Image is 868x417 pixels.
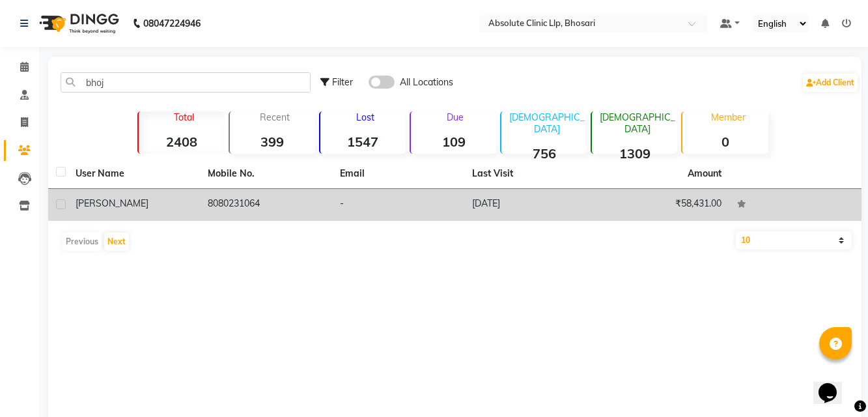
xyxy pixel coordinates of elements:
th: Mobile No. [200,159,332,189]
span: Filter [332,76,353,88]
p: [DEMOGRAPHIC_DATA] [507,111,587,135]
strong: 2408 [139,134,224,150]
strong: 756 [501,145,587,162]
strong: 1309 [592,145,677,162]
span: All Locations [400,76,453,89]
td: 8080231064 [200,189,332,221]
img: logo [33,5,122,42]
td: [DATE] [464,189,596,221]
button: Next [104,233,129,251]
strong: 399 [230,134,315,150]
th: Email [332,159,464,189]
p: Due [413,111,496,123]
p: Lost [326,111,406,123]
p: Total [144,111,224,123]
th: Last Visit [464,159,596,189]
p: Recent [235,111,315,123]
a: Add Client [803,74,858,92]
strong: 0 [682,134,768,150]
span: [PERSON_NAME] [76,197,148,209]
b: 08047224946 [143,5,201,42]
strong: 109 [411,134,496,150]
strong: 1547 [320,134,406,150]
th: Amount [680,159,729,188]
td: - [332,189,464,221]
input: Search by Name/Mobile/Email/Code [61,72,311,93]
th: User Name [68,159,200,189]
iframe: chat widget [813,365,855,404]
p: Member [688,111,768,123]
p: [DEMOGRAPHIC_DATA] [597,111,677,135]
td: ₹58,431.00 [597,189,729,221]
